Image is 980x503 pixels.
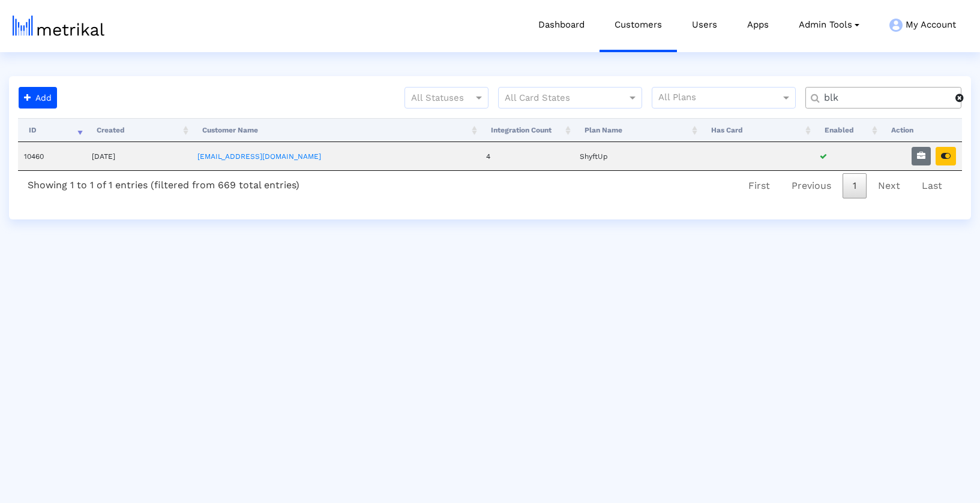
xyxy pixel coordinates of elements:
img: my-account-menu-icon.png [889,19,903,32]
th: Action [880,118,962,142]
a: 1 [843,173,867,198]
th: Has Card: activate to sort column ascending [700,118,814,142]
a: Next [868,173,910,198]
a: [EMAIL_ADDRESS][DOMAIN_NAME] [197,152,321,161]
input: Customer Name [816,92,955,104]
button: Add [19,87,57,109]
a: Previous [781,173,841,198]
input: All Plans [658,91,783,106]
th: Plan Name: activate to sort column ascending [574,118,700,142]
a: Last [912,173,952,198]
input: All Card States [505,91,614,106]
th: Created: activate to sort column ascending [86,118,192,142]
td: ShyftUp [574,142,700,170]
td: 10460 [18,142,86,170]
td: 4 [480,142,574,170]
div: Showing 1 to 1 of 1 entries (filtered from 669 total entries) [18,171,309,195]
th: Enabled: activate to sort column ascending [814,118,880,142]
a: First [738,173,780,198]
td: [DATE] [86,142,192,170]
th: Customer Name: activate to sort column ascending [191,118,480,142]
th: ID: activate to sort column ascending [18,118,86,142]
th: Integration Count: activate to sort column ascending [480,118,574,142]
img: metrical-logo-light.png [13,16,104,36]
